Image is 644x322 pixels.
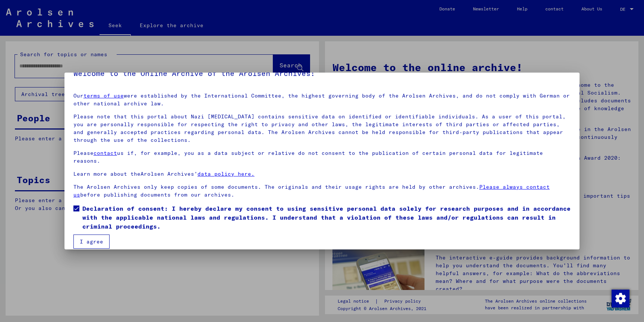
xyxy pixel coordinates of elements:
[73,92,83,99] font: Our
[73,92,570,107] font: were established by the International Committee, the highest governing body of the Arolsen Archiv...
[73,184,479,190] font: The Arolsen Archives only keep copies of some documents. The originals and their usage rights are...
[80,191,234,198] font: before publishing documents from our archives.
[612,290,629,307] img: Change consent
[82,205,571,230] font: Declaration of consent: I hereby declare my consent to using sensitive personal data solely for r...
[73,170,141,177] font: Learn more about the
[73,150,543,164] font: us if, for example, you as a data subject or relative do not consent to the publication of certai...
[73,235,110,249] button: I agree
[73,113,566,143] font: Please note that this portal about Nazi [MEDICAL_DATA] contains sensitive data on identified or i...
[80,238,103,245] font: I agree
[73,68,315,78] font: Welcome to the Online Archive of the Arolsen Archives!
[198,170,255,177] a: data policy here.
[141,170,198,177] font: Arolsen Archives’
[94,150,117,156] a: contact
[73,150,94,156] font: Please
[83,92,124,99] a: terms of use
[73,184,550,198] a: Please always contact us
